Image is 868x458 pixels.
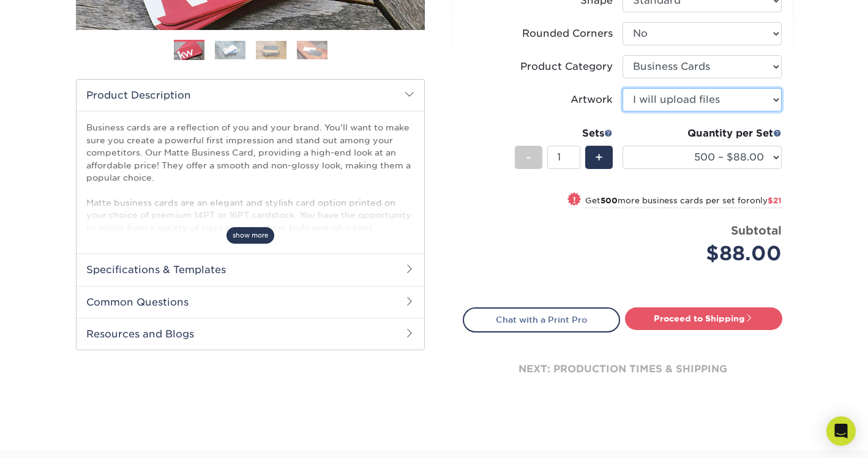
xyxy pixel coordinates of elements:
[77,80,424,111] h2: Product Description
[826,416,856,446] div: Open Intercom Messenger
[463,332,782,406] div: next: production times & shipping
[215,40,245,59] img: Business Cards 02
[768,196,782,205] span: $21
[595,148,603,167] span: +
[515,126,613,141] div: Sets
[522,26,613,41] div: Rounded Corners
[297,40,327,59] img: Business Cards 04
[526,148,531,167] span: -
[520,59,613,74] div: Product Category
[623,126,782,141] div: Quantity per Set
[77,253,424,285] h2: Specifications & Templates
[585,196,782,208] small: Get more business cards per set for
[750,196,782,205] span: only
[463,307,620,332] a: Chat with a Print Pro
[600,196,618,205] strong: 500
[256,40,286,59] img: Business Cards 03
[625,307,782,329] a: Proceed to Shipping
[86,121,414,296] p: Business cards are a reflection of you and your brand. You'll want to make sure you create a powe...
[632,239,782,268] div: $88.00
[573,193,576,206] span: !
[174,36,204,66] img: Business Cards 01
[731,223,782,237] strong: Subtotal
[77,286,424,318] h2: Common Questions
[571,92,613,107] div: Artwork
[77,318,424,350] h2: Resources and Blogs
[226,227,274,244] span: show more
